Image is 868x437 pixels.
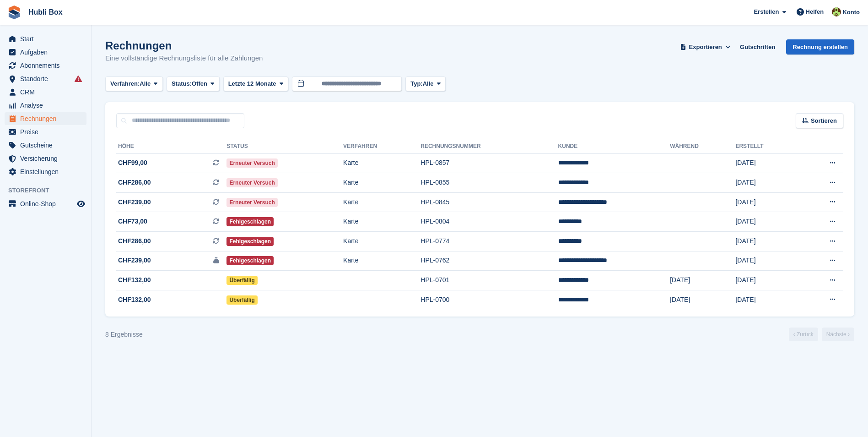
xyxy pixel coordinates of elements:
[167,76,220,92] button: Status: Offen
[20,99,75,112] span: Analyse
[228,79,276,88] span: Letzte 12 Monate
[421,232,558,251] td: HPL-0774
[343,153,421,173] td: Karte
[5,152,86,165] a: menu
[5,139,86,152] a: menu
[226,237,274,246] span: Fehlgeschlagen
[110,79,140,88] span: Verfahren:
[5,33,86,45] a: menu
[735,251,799,271] td: [DATE]
[140,79,151,88] span: Alle
[558,139,670,154] th: Kunde
[343,139,421,154] th: Verfahren
[20,72,75,85] span: Standorte
[75,75,82,82] i: Es sind Fehler bei der Synchronisierung von Smart-Einträgen aufgetreten
[421,290,558,309] td: HPL-0700
[8,186,91,195] span: Storefront
[421,153,558,173] td: HPL-0857
[421,251,558,271] td: HPL-0762
[735,153,799,173] td: [DATE]
[226,178,277,187] span: Erneuter Versuch
[421,139,558,154] th: Rechnungsnummer
[226,158,277,168] span: Erneuter Versuch
[754,7,779,16] span: Erstellen
[811,116,837,126] span: Sortieren
[226,276,257,285] span: Überfällig
[5,112,86,125] a: menu
[822,328,854,341] a: Nächste
[20,152,75,165] span: Versicherung
[5,46,86,59] a: menu
[7,5,21,19] img: stora-icon-8386f47178a22dfd0bd8f6a31ec36ba5ce8667c1dd55bd0f319d3a0aa187defe.svg
[405,76,446,92] button: Typ: Alle
[343,173,421,193] td: Karte
[118,158,147,168] span: CHF99,00
[20,197,75,210] span: Online-Shop
[118,217,147,226] span: CHF73,00
[5,126,86,138] a: menu
[670,290,735,309] td: [DATE]
[423,79,434,88] span: Alle
[226,217,274,226] span: Fehlgeschlagen
[118,178,151,187] span: CHF286,00
[410,79,422,88] span: Typ:
[736,39,779,55] a: Gutschriften
[789,328,818,341] a: Vorherige
[735,139,799,154] th: Erstellt
[118,256,151,265] span: CHF239,00
[20,126,75,138] span: Preise
[787,328,856,341] nav: Page
[192,79,207,88] span: Offen
[735,232,799,251] td: [DATE]
[670,271,735,290] td: [DATE]
[832,7,841,16] img: Luca Space4you
[842,8,860,17] span: Konto
[421,271,558,290] td: HPL-0701
[689,43,722,52] span: Exportieren
[20,165,75,178] span: Einstellungen
[20,59,75,72] span: Abonnements
[20,86,75,98] span: CRM
[5,165,86,178] a: menu
[118,275,151,285] span: CHF132,00
[735,192,799,212] td: [DATE]
[118,197,151,207] span: CHF239,00
[421,173,558,193] td: HPL-0855
[670,139,735,154] th: Während
[343,232,421,251] td: Karte
[5,99,86,112] a: menu
[343,192,421,212] td: Karte
[735,173,799,193] td: [DATE]
[105,330,143,339] div: 8 Ergebnisse
[5,86,86,98] a: menu
[105,53,263,64] p: Eine vollständige Rechnungsliste für alle Zahlungen
[223,76,289,92] button: Letzte 12 Monate
[118,236,151,246] span: CHF286,00
[786,39,854,55] a: Rechnung erstellen
[105,76,163,92] button: Verfahren: Alle
[735,290,799,309] td: [DATE]
[5,72,86,85] a: menu
[421,192,558,212] td: HPL-0845
[116,139,226,154] th: Höhe
[5,59,86,72] a: menu
[735,271,799,290] td: [DATE]
[343,212,421,232] td: Karte
[20,46,75,59] span: Aufgaben
[105,39,263,52] h1: Rechnungen
[75,198,86,209] a: Vorschau-Shop
[226,256,274,265] span: Fehlgeschlagen
[20,139,75,152] span: Gutscheine
[226,295,257,305] span: Überfällig
[118,295,151,305] span: CHF132,00
[421,212,558,232] td: HPL-0804
[25,5,66,20] a: Hubli Box
[678,39,733,55] button: Exportieren
[343,251,421,271] td: Karte
[172,79,192,88] span: Status:
[20,112,75,125] span: Rechnungen
[20,33,75,45] span: Start
[735,212,799,232] td: [DATE]
[806,7,824,16] span: Helfen
[226,198,277,207] span: Erneuter Versuch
